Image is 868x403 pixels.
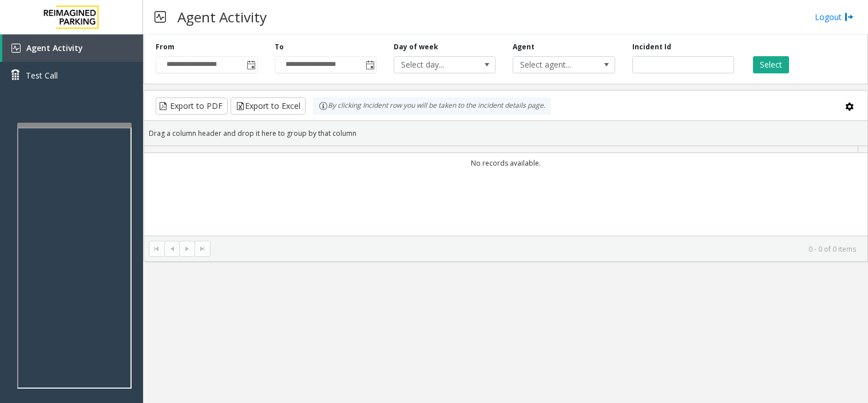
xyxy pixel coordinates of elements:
button: Select [753,56,789,73]
a: Agent Activity [2,34,143,62]
div: By clicking Incident row you will be taken to the incident details page. [313,97,551,115]
span: Toggle popup [244,57,257,73]
img: pageIcon [154,3,166,31]
label: From [156,42,175,52]
img: logout [845,11,854,23]
div: Data table [144,146,867,236]
span: Agent Activity [26,42,83,53]
span: Test Call [26,69,58,81]
button: Export to PDF [156,97,228,115]
label: Day of week [394,42,438,52]
img: 'icon' [11,44,21,53]
button: Export to Excel [231,97,306,115]
div: Drag a column header and drop it here to group by that column [144,123,867,143]
span: Select day... [394,57,475,73]
label: To [275,42,284,52]
label: Incident Id [632,42,671,52]
td: No records available. [144,153,867,173]
img: infoIcon.svg [319,101,328,111]
span: Select agent... [513,57,594,73]
h3: Agent Activity [172,3,272,31]
span: NO DATA FOUND [513,56,615,73]
label: Agent [513,42,534,52]
kendo-pager-info: 0 - 0 of 0 items [217,244,856,254]
a: Logout [815,11,854,23]
span: Toggle popup [363,57,376,73]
